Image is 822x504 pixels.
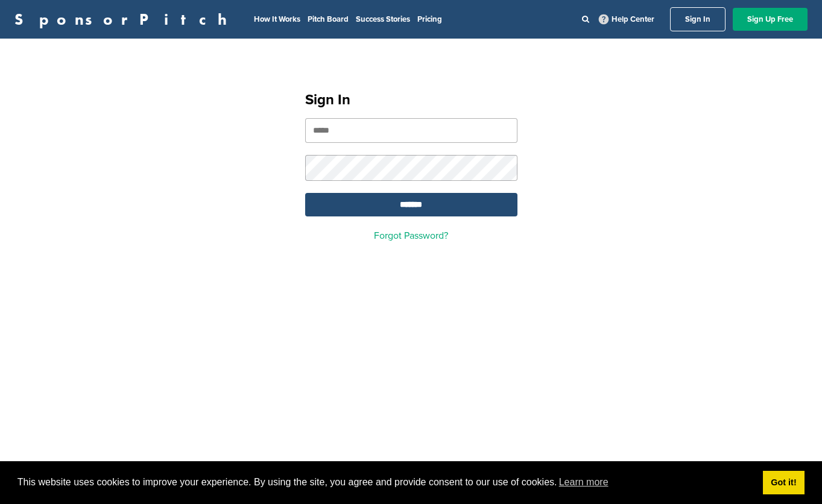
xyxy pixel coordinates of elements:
a: SponsorPitch [14,11,235,27]
a: Help Center [596,12,657,27]
a: Sign Up Free [733,8,808,31]
a: Pitch Board [308,14,349,24]
a: Sign In [670,7,726,31]
a: Pricing [417,14,442,24]
a: learn more about cookies [557,473,610,491]
a: dismiss cookie message [763,471,805,495]
a: Success Stories [356,14,410,24]
h1: Sign In [305,89,517,111]
a: How It Works [254,14,300,24]
span: This website uses cookies to improve your experience. By using the site, you agree and provide co... [17,473,753,491]
a: Forgot Password? [374,230,448,242]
